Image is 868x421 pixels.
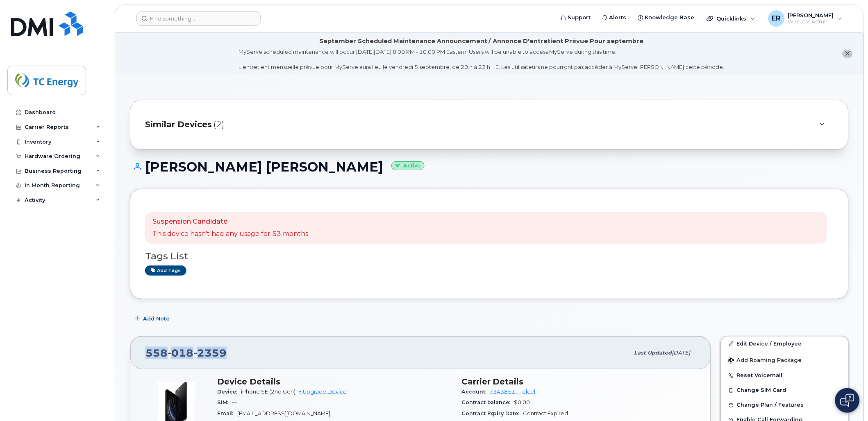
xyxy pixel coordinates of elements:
[145,119,212,130] span: Similar Devices
[634,350,672,356] span: Last updated
[193,347,227,359] span: 2359
[672,350,691,356] span: [DATE]
[145,251,834,261] h3: Tags List
[721,336,848,351] a: Edit Device / Employee
[299,389,347,395] a: + Upgrade Device
[721,383,848,398] button: Change SIM Card
[721,398,848,412] button: Change Plan / Features
[490,389,536,395] a: 7343851 - Telcel
[461,399,514,405] span: Contract balance
[843,50,853,58] button: close notification
[143,315,170,323] span: Add Note
[239,48,725,71] div: MyServe scheduled maintenance will occur [DATE][DATE] 8:00 PM - 10:00 PM Eastern. Users will be u...
[391,161,425,171] small: Active
[461,377,696,387] h3: Carrier Details
[461,410,523,416] span: Contract Expiry Date
[232,399,237,405] span: —
[728,357,802,365] span: Add Roaming Package
[737,402,804,408] span: Change Plan / Features
[217,410,237,416] span: Email
[721,351,848,368] button: Add Roaming Package
[217,389,241,395] span: Device
[152,229,308,239] p: This device hasn't had any usage for 53 months
[319,37,644,46] div: September Scheduled Maintenance Announcement / Annonce D'entretient Prévue Pour septembre
[461,389,490,395] span: Account
[217,377,452,387] h3: Device Details
[841,394,854,407] img: Open chat
[130,311,177,326] button: Add Note
[523,410,568,416] span: Contract Expired
[514,399,530,405] span: $0.00
[130,160,849,174] h1: [PERSON_NAME] [PERSON_NAME]
[145,347,227,359] span: 558
[721,368,848,383] button: Reset Voicemail
[152,217,308,227] p: Suspension Candidate
[214,119,224,130] span: (2)
[241,389,295,395] span: iPhone SE (2nd Gen)
[145,265,186,276] a: Add tags
[237,410,330,416] span: [EMAIL_ADDRESS][DOMAIN_NAME]
[168,347,193,359] span: 018
[217,399,232,405] span: SIM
